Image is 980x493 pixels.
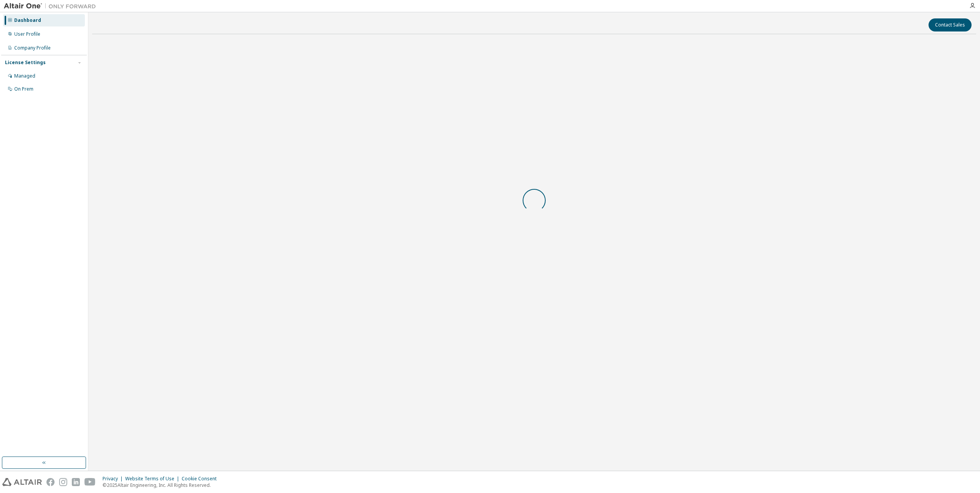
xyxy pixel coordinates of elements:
div: On Prem [14,86,33,92]
div: Dashboard [14,17,41,23]
button: Contact Sales [929,18,972,31]
img: altair_logo.svg [2,478,42,486]
div: Company Profile [14,45,51,51]
p: © 2025 Altair Engineering, Inc. All Rights Reserved. [103,482,221,488]
div: Managed [14,73,35,79]
div: Privacy [103,476,125,482]
img: instagram.svg [59,478,67,486]
div: License Settings [5,60,46,66]
img: linkedin.svg [72,478,80,486]
img: facebook.svg [46,478,55,486]
div: Website Terms of Use [125,476,182,482]
img: youtube.svg [84,478,96,486]
div: User Profile [14,31,40,37]
div: Cookie Consent [182,476,221,482]
img: Altair One [4,2,100,10]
